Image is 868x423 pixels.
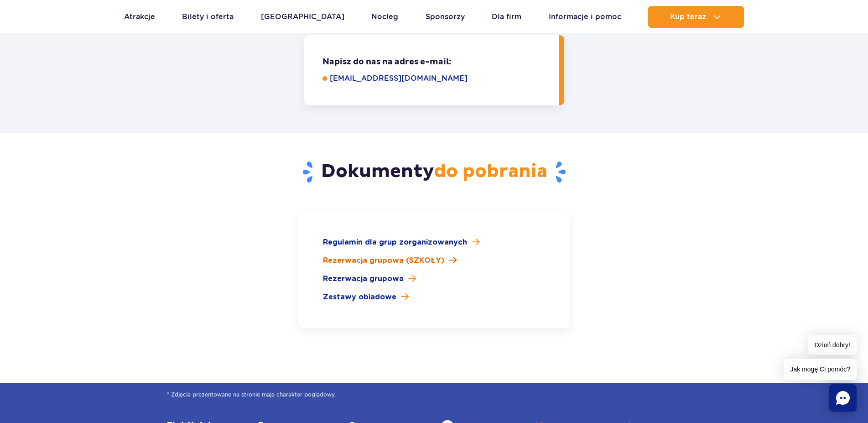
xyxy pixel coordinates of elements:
[829,384,857,412] div: Chat
[648,6,744,28] button: Kup teraz
[323,255,444,266] span: Rezerwacja grupowa (SZKOŁY)
[323,255,545,266] a: Rezerwacja grupowa (SZKOŁY)
[426,6,465,28] a: Sponsorzy
[492,6,521,28] a: Dla firm
[124,6,155,28] a: Atrakcje
[323,273,545,284] a: Rezerwacja grupowa
[322,57,546,68] span: Napisz do nas na adres e-mail:
[808,335,857,355] span: Dzień dobry!
[261,6,344,28] a: [GEOGRAPHIC_DATA]
[784,359,857,380] span: Jak mogę Ci pomóc?
[434,160,547,183] span: do pobrania
[330,73,546,84] a: [EMAIL_ADDRESS][DOMAIN_NAME]
[323,292,396,303] span: Zestawy obiadowe
[323,292,545,303] a: Zestawy obiadowe
[323,237,545,248] a: Regulamin dla grup zorganizowanych
[670,13,706,21] span: Kup teraz
[323,237,467,248] span: Regulamin dla grup zorganizowanych
[227,160,641,184] h2: Dokumenty
[323,273,404,284] span: Rezerwacja grupowa
[182,6,234,28] a: Bilety i oferta
[549,6,621,28] a: Informacje i pomoc
[167,390,701,399] span: * Zdjęcia prezentowane na stronie mają charakter poglądowy.
[371,6,398,28] a: Nocleg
